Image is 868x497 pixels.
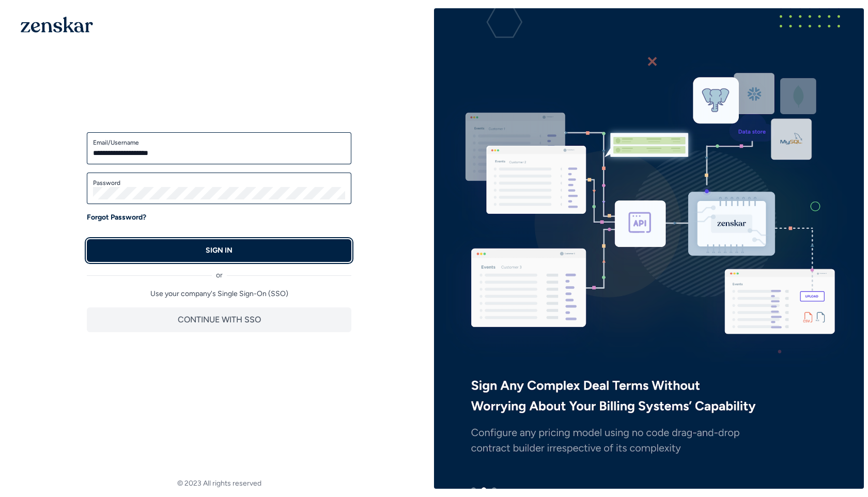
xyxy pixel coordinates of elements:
img: 1OGAJ2xQqyY4LXKgY66KYq0eOWRCkrZdAb3gUhuVAqdWPZE9SRJmCz+oDMSn4zDLXe31Ii730ItAGKgCKgCCgCikA4Av8PJUP... [21,17,93,33]
p: Use your company's Single Sign-On (SSO) [87,289,351,299]
button: SIGN IN [87,239,351,262]
a: Forgot Password? [87,212,146,223]
label: Password [93,179,345,187]
button: CONTINUE WITH SSO [87,307,351,332]
label: Email/Username [93,138,345,147]
footer: © 2023 All rights reserved [4,478,434,489]
p: SIGN IN [206,245,233,256]
div: or [87,262,351,281]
